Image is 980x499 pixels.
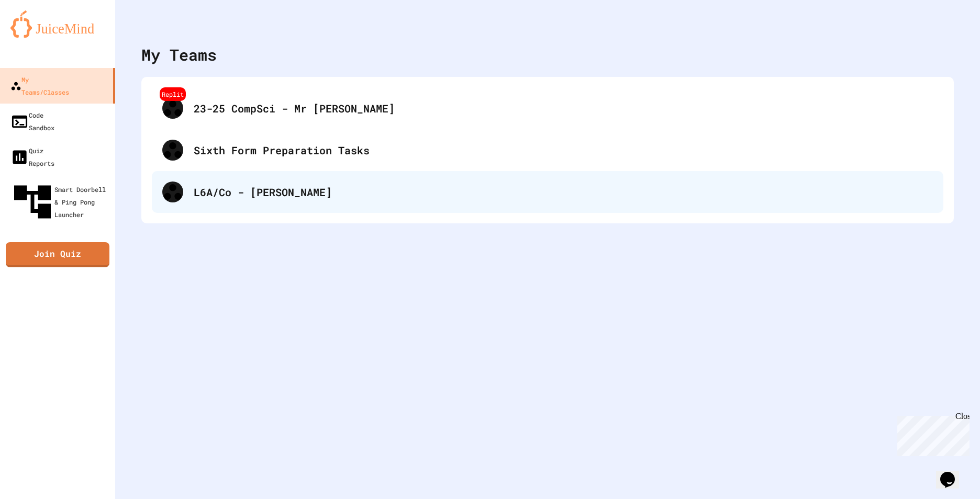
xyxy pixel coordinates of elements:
div: 23-25 CompSci - Mr [PERSON_NAME] [194,100,933,116]
div: My Teams [141,43,217,66]
div: Sixth Form Preparation Tasks [194,142,933,158]
div: L6A/Co - [PERSON_NAME] [194,184,933,200]
div: Replit [160,87,186,101]
div: Replit23-25 CompSci - Mr [PERSON_NAME] [152,87,943,129]
iframe: chat widget [893,412,970,456]
a: Join Quiz [6,242,109,267]
div: Quiz Reports [10,144,54,169]
div: Code Sandbox [10,109,54,134]
div: Chat with us now!Close [4,4,72,66]
div: Sixth Form Preparation Tasks [152,129,943,171]
div: Smart Doorbell & Ping Pong Launcher [10,180,111,224]
div: L6A/Co - [PERSON_NAME] [152,171,943,213]
div: My Teams/Classes [10,73,69,98]
img: logo-orange.svg [10,10,105,38]
iframe: chat widget [936,457,970,489]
